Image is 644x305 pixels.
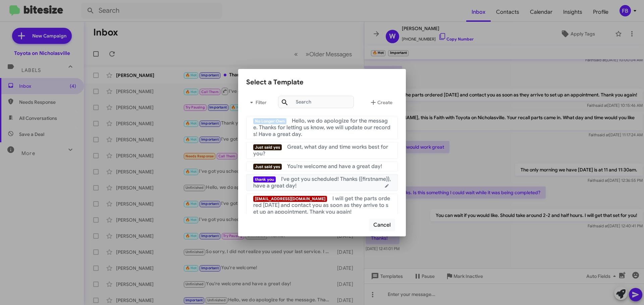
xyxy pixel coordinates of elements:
span: Just said yes [253,144,282,150]
span: Filter [246,96,268,108]
span: Just said yes [253,164,282,170]
button: Cancel [369,219,395,231]
input: Search [278,96,354,108]
span: No Longer Own [253,118,286,124]
span: Hello, we do apologize for the message. Thanks for letting us know, we will update our records! H... [253,118,390,138]
span: I've got you scheduled! Thanks {{firstname}}, have a great day! [253,176,391,189]
div: Select a Template [246,77,398,88]
span: You're welcome and have a great day! [287,163,382,170]
span: Great, what day and time works best for you? [253,144,388,157]
button: Create [364,94,398,110]
span: I will get the parts ordered [DATE] and contact you as soon as they arrive to set up an appointme... [253,195,390,215]
button: Filter [246,94,268,110]
span: [EMAIL_ADDRESS][DOMAIN_NAME] [253,196,327,202]
span: Create [369,96,392,108]
span: thank you [253,176,276,182]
